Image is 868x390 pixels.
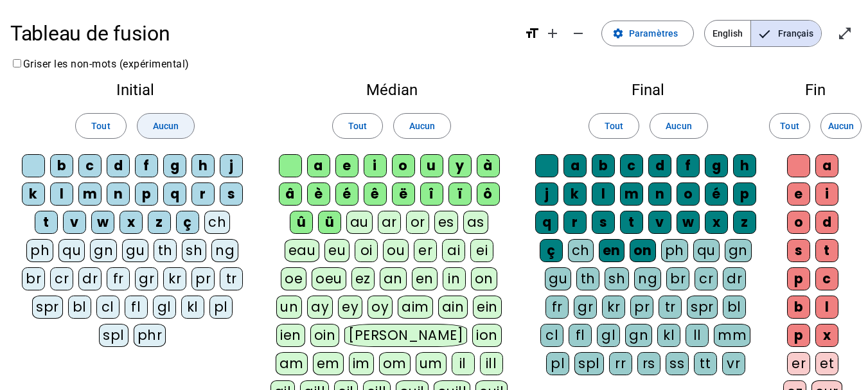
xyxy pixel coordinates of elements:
h2: Médian [270,82,513,98]
div: ng [634,267,661,290]
button: Tout [589,113,639,139]
div: et [815,352,838,375]
div: g [705,154,728,177]
div: sh [182,239,206,262]
div: ô [477,182,500,206]
div: th [576,267,599,290]
div: ein [473,296,502,319]
div: x [815,324,838,347]
div: an [380,267,407,290]
span: Tout [91,118,110,134]
div: n [107,182,130,206]
div: l [592,182,615,206]
div: oi [355,239,378,262]
div: t [620,211,643,234]
div: m [620,182,643,206]
div: en [412,267,438,290]
div: gn [90,239,117,262]
div: kl [657,324,680,347]
div: k [22,182,45,206]
div: ien [276,324,305,347]
div: ill [480,352,503,375]
div: er [414,239,437,262]
mat-icon: settings [612,28,624,39]
div: y [448,154,472,177]
div: â [279,182,302,206]
div: v [648,211,671,234]
div: phr [134,324,166,347]
div: cr [695,267,718,290]
div: dr [723,267,746,290]
div: j [220,154,243,177]
div: mm [714,324,750,347]
div: oe [281,267,306,290]
div: u [420,154,443,177]
span: Tout [780,118,799,134]
div: ph [661,239,688,262]
span: English [705,21,750,46]
div: gr [574,296,597,319]
div: s [220,182,243,206]
div: er [787,352,810,375]
mat-button-toggle-group: Language selection [704,20,822,47]
div: ï [448,182,472,206]
span: Aucun [153,118,179,134]
div: n [648,182,671,206]
button: Paramètres [601,21,694,46]
div: e [787,182,810,206]
div: f [677,154,700,177]
div: p [135,182,158,206]
div: ü [318,211,341,234]
div: q [535,211,558,234]
div: p [787,324,810,347]
div: cr [50,267,73,290]
span: Tout [605,118,623,134]
div: gu [545,267,571,290]
div: p [787,267,810,290]
div: î [420,182,443,206]
div: b [592,154,615,177]
div: or [406,211,429,234]
div: pl [546,352,569,375]
div: gu [122,239,148,262]
div: k [563,182,587,206]
div: i [364,154,387,177]
div: cl [96,296,120,319]
div: in [443,267,466,290]
div: spl [99,324,128,347]
div: a [307,154,330,177]
div: d [648,154,671,177]
div: l [50,182,73,206]
div: gr [135,267,158,290]
div: br [22,267,45,290]
div: em [313,352,344,375]
div: kr [163,267,186,290]
div: o [392,154,415,177]
mat-icon: add [545,26,560,41]
span: Paramètres [629,26,678,41]
div: ç [176,211,199,234]
button: Diminuer la taille de la police [565,21,591,46]
div: au [346,211,373,234]
div: c [78,154,102,177]
button: Aucun [137,113,195,139]
div: ss [666,352,689,375]
div: c [620,154,643,177]
div: w [677,211,700,234]
div: t [815,239,838,262]
div: ain [438,296,468,319]
div: s [592,211,615,234]
div: ai [442,239,465,262]
div: ay [307,296,333,319]
div: q [163,182,186,206]
div: as [463,211,488,234]
span: Aucun [666,118,691,134]
div: bl [723,296,746,319]
div: z [148,211,171,234]
div: oy [368,296,393,319]
div: b [787,296,810,319]
div: cl [540,324,563,347]
div: z [733,211,756,234]
div: è [307,182,330,206]
span: Français [751,21,821,46]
